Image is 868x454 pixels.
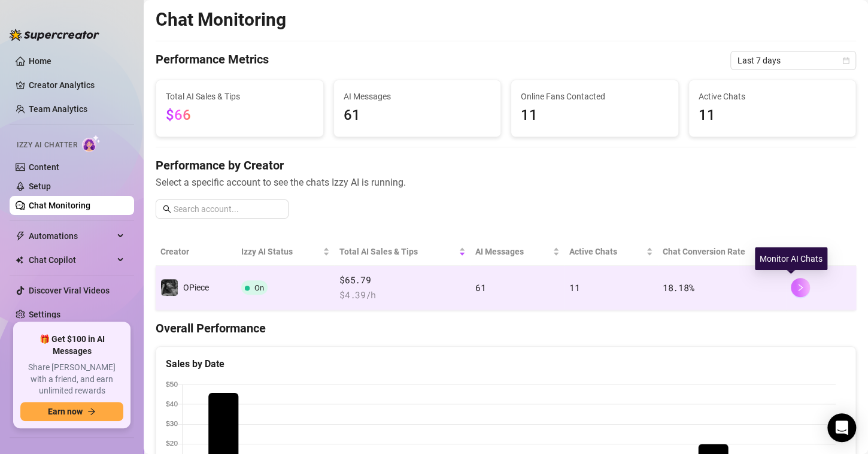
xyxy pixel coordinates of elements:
[156,157,856,174] h4: Performance by Creator
[156,175,856,190] span: Select a specific account to see the chats Izzy AI is running.
[156,51,269,70] h4: Performance Metrics
[166,356,846,371] div: Sales by Date
[29,104,87,114] a: Team Analytics
[163,205,171,213] span: search
[48,407,83,416] span: Earn now
[20,334,123,357] span: 🎁 Get $100 in AI Messages
[663,282,694,293] span: 18.18 %
[16,256,23,264] img: Chat Copilot
[339,273,466,287] span: $65.79
[29,162,59,172] a: Content
[241,245,320,258] span: Izzy AI Status
[738,52,849,69] span: Last 7 days
[254,283,264,292] span: On
[29,286,110,295] a: Discover Viral Videos
[29,250,114,270] span: Chat Copilot
[166,107,191,123] span: $66
[16,231,25,241] span: thunderbolt
[842,57,849,64] span: calendar
[29,310,60,319] a: Settings
[521,104,669,127] span: 11
[755,247,827,270] div: Monitor AI Chats
[29,75,125,95] a: Creator Analytics
[339,288,466,302] span: $ 4.39 /h
[87,407,96,416] span: arrow-right
[156,238,236,266] th: Creator
[339,245,456,258] span: Total AI Sales & Tips
[564,238,658,266] th: Active Chats
[29,201,90,210] a: Chat Monitoring
[335,238,471,266] th: Total AI Sales & Tips
[82,135,101,152] img: AI Chatter
[569,282,579,293] span: 11
[699,90,846,103] span: Active Chats
[569,245,644,258] span: Active Chats
[20,402,123,421] button: Earn nowarrow-right
[827,413,856,442] div: Open Intercom Messenger
[699,104,846,127] span: 11
[166,90,314,103] span: Total AI Sales & Tips
[183,283,209,292] span: OPiece
[156,8,286,31] h2: Chat Monitoring
[344,90,491,103] span: AI Messages
[475,282,485,293] span: 61
[29,181,51,191] a: Setup
[20,362,123,397] span: Share [PERSON_NAME] with a friend, and earn unlimited rewards
[161,279,178,296] img: OPiece
[10,29,99,41] img: logo-BBDzfeDw.svg
[174,202,281,216] input: Search account...
[475,245,550,258] span: AI Messages
[156,320,856,337] h4: Overall Performance
[29,226,114,246] span: Automations
[791,278,810,297] button: right
[344,104,491,127] span: 61
[471,238,564,266] th: AI Messages
[658,238,786,266] th: Chat Conversion Rate
[521,90,669,103] span: Online Fans Contacted
[236,238,335,266] th: Izzy AI Status
[796,283,805,292] span: right
[17,140,77,151] span: Izzy AI Chatter
[29,56,51,66] a: Home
